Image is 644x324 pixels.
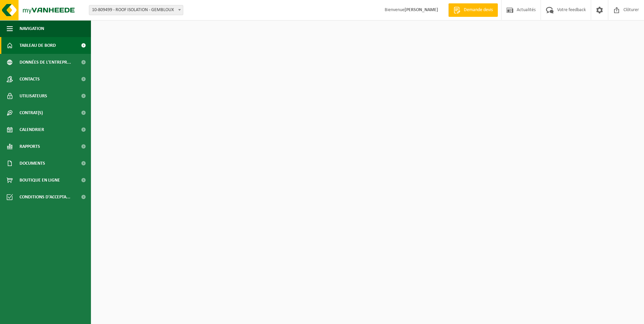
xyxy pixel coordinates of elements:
span: Demande devis [462,7,494,13]
span: Données de l'entrepr... [20,54,71,71]
span: Documents [20,155,45,172]
span: Rapports [20,138,40,155]
a: Demande devis [448,3,498,17]
span: 10-809499 - ROOF ISOLATION - GEMBLOUX [89,5,183,15]
span: Calendrier [20,121,44,138]
span: Utilisateurs [20,88,47,104]
span: Tableau de bord [20,37,56,54]
span: Navigation [20,20,44,37]
span: 10-809499 - ROOF ISOLATION - GEMBLOUX [89,5,183,15]
span: Contrat(s) [20,104,43,121]
span: Conditions d'accepta... [20,189,70,205]
span: Boutique en ligne [20,172,60,189]
span: Contacts [20,71,40,88]
strong: [PERSON_NAME] [405,7,438,12]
